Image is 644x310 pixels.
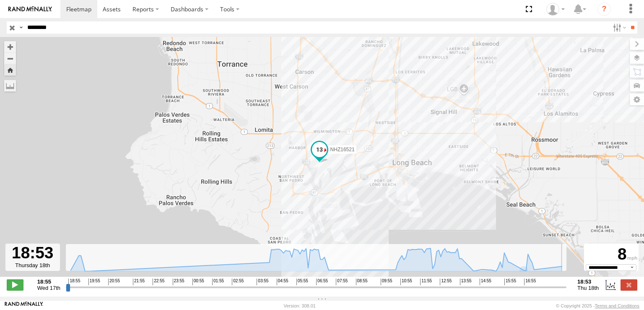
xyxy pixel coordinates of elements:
[400,278,412,285] span: 10:55
[257,278,268,285] span: 03:55
[577,285,599,291] span: Thu 18th Sep 2025
[480,278,491,285] span: 14:55
[630,94,644,105] label: Map Settings
[585,245,637,264] div: 8
[356,278,368,285] span: 08:55
[5,302,43,310] a: Visit our Website
[192,278,204,285] span: 00:55
[556,303,639,308] div: © Copyright 2025 -
[4,41,16,53] button: Zoom in
[330,147,355,152] span: NHZ16521
[504,278,516,285] span: 15:55
[7,279,23,290] label: Play/Stop
[37,278,60,285] strong: 18:55
[621,279,637,290] label: Close
[296,278,308,285] span: 05:55
[4,64,16,76] button: Zoom Home
[108,278,120,285] span: 20:55
[8,6,52,12] img: rand-logo.svg
[173,278,184,285] span: 23:55
[543,3,568,16] div: Zulema McIntosch
[597,3,611,16] i: ?
[4,80,16,92] label: Measure
[232,278,244,285] span: 02:55
[153,278,164,285] span: 22:55
[88,278,100,285] span: 19:55
[277,278,288,285] span: 04:55
[284,303,316,308] div: Version: 308.01
[440,278,452,285] span: 12:55
[4,53,16,64] button: Zoom out
[577,278,599,285] strong: 18:53
[610,21,628,34] label: Search Filter Options
[595,303,639,308] a: Terms and Conditions
[18,21,24,34] label: Search Query
[133,278,145,285] span: 21:55
[37,285,60,291] span: Wed 17th Sep 2025
[68,278,80,285] span: 18:55
[381,278,392,285] span: 09:55
[420,278,432,285] span: 11:55
[316,278,328,285] span: 06:55
[460,278,472,285] span: 13:55
[212,278,224,285] span: 01:55
[336,278,348,285] span: 07:55
[524,278,536,285] span: 16:55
